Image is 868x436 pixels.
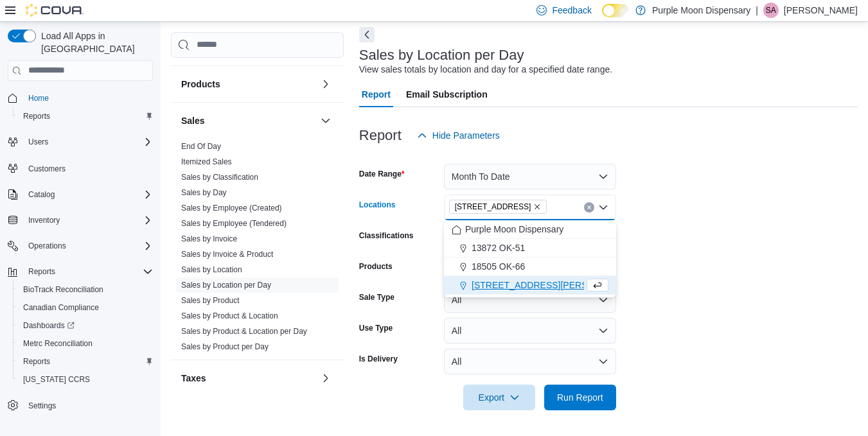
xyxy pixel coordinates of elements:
[763,3,779,18] div: Salvador Avila
[23,111,50,121] span: Reports
[444,220,616,295] div: Choose from the following options
[318,371,333,386] button: Taxes
[533,203,541,211] button: Remove 401 W Kenosha St from selection in this group
[28,189,55,200] span: Catalog
[23,264,153,279] span: Reports
[362,82,391,107] span: Report
[359,27,375,42] button: Next
[36,30,153,55] span: Load All Apps in [GEOGRAPHIC_DATA]
[3,89,158,107] button: Home
[18,336,98,351] a: Metrc Reconciliation
[13,317,158,335] a: Dashboards
[28,164,66,174] span: Customers
[181,250,273,259] a: Sales by Invoice & Product
[181,280,271,290] span: Sales by Location per Day
[444,349,616,374] button: All
[181,265,242,274] a: Sales by Location
[26,4,84,17] img: Cova
[181,157,232,166] a: Itemized Sales
[23,187,153,202] span: Catalog
[181,218,287,229] span: Sales by Employee (Tendered)
[18,109,55,124] a: Reports
[557,391,603,404] span: Run Report
[23,160,153,176] span: Customers
[28,137,48,147] span: Users
[181,265,242,275] span: Sales by Location
[359,128,402,143] h3: Report
[18,372,95,387] a: [US_STATE] CCRS
[23,91,54,106] a: Home
[23,213,153,228] span: Inventory
[3,237,158,255] button: Operations
[359,292,394,302] label: Sale Type
[359,231,414,241] label: Classifications
[181,78,220,91] h3: Products
[359,323,393,333] label: Use Type
[181,172,258,182] span: Sales by Classification
[3,186,158,204] button: Catalog
[23,302,99,313] span: Canadian Compliance
[23,90,153,106] span: Home
[318,76,333,92] button: Products
[444,276,616,295] button: [STREET_ADDRESS][PERSON_NAME]
[181,311,278,321] span: Sales by Product & Location
[18,109,153,124] span: Reports
[444,164,616,189] button: Month To Date
[472,241,525,254] span: 13872 OK-51
[23,338,93,349] span: Metrc Reconciliation
[23,284,103,295] span: BioTrack Reconciliation
[444,287,616,313] button: All
[181,296,240,305] a: Sales by Product
[3,133,158,151] button: Users
[3,159,158,177] button: Customers
[18,318,80,333] a: Dashboards
[444,257,616,276] button: 18505 OK-66
[13,299,158,317] button: Canadian Compliance
[472,260,525,273] span: 18505 OK-66
[3,263,158,281] button: Reports
[28,241,66,251] span: Operations
[444,220,616,239] button: Purple Moon Dispensary
[181,141,221,152] span: End Of Day
[181,188,227,197] a: Sales by Day
[463,385,535,410] button: Export
[471,385,527,410] span: Export
[23,187,60,202] button: Catalog
[181,173,258,182] a: Sales by Classification
[544,385,616,410] button: Run Report
[181,187,227,198] span: Sales by Day
[181,142,221,151] a: End Of Day
[18,282,109,297] a: BioTrack Reconciliation
[181,342,269,352] span: Sales by Product per Day
[28,401,56,411] span: Settings
[13,281,158,299] button: BioTrack Reconciliation
[18,372,153,387] span: Washington CCRS
[23,238,71,254] button: Operations
[444,318,616,344] button: All
[584,202,594,213] button: Clear input
[28,266,55,277] span: Reports
[23,397,153,414] span: Settings
[18,318,153,333] span: Dashboards
[23,238,153,254] span: Operations
[602,4,629,17] input: Dark Mode
[652,3,750,18] p: Purple Moon Dispensary
[359,169,405,179] label: Date Range
[23,356,50,367] span: Reports
[412,123,505,148] button: Hide Parameters
[23,134,53,150] button: Users
[3,396,158,415] button: Settings
[18,300,104,315] a: Canadian Compliance
[181,114,315,127] button: Sales
[23,320,75,331] span: Dashboards
[552,4,591,17] span: Feedback
[181,114,205,127] h3: Sales
[406,82,488,107] span: Email Subscription
[766,3,776,18] span: SA
[23,374,90,385] span: [US_STATE] CCRS
[181,78,315,91] button: Products
[28,93,49,103] span: Home
[181,234,237,244] span: Sales by Invoice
